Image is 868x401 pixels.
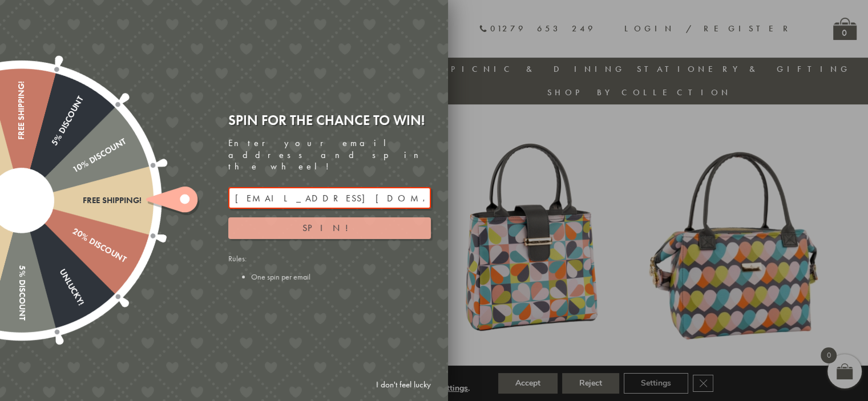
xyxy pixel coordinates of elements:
[22,196,142,205] div: Free shipping!
[228,217,431,239] button: Spin!
[17,201,26,321] div: 5% Discount
[17,94,86,202] div: 5% Discount
[370,374,437,395] a: I don't feel lucky
[228,111,431,129] div: Spin for the chance to win!
[19,196,127,265] div: 20% Discount
[17,198,86,306] div: Unlucky!
[17,81,26,201] div: Free shipping!
[228,137,431,173] div: Enter your email address and spin the wheel!
[228,187,431,209] input: Your email
[251,272,431,282] li: One spin per email
[228,253,431,282] div: Rules:
[19,136,127,205] div: 10% Discount
[302,222,357,234] span: Spin!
